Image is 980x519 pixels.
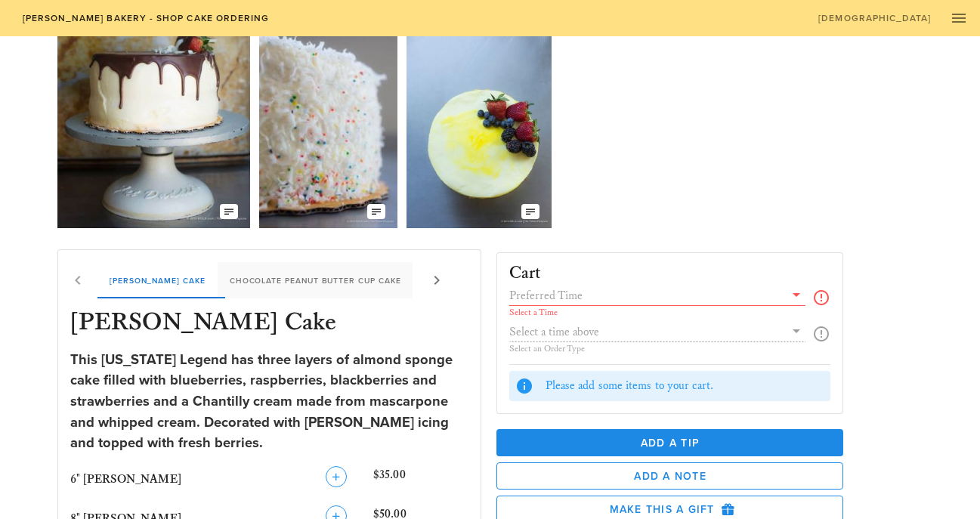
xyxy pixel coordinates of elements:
[413,262,583,298] div: Chocolate Butter Pecan Cake
[509,265,542,283] h3: Cart
[259,20,397,228] img: qzl0ivbhpoir5jt3lnxe.jpg
[12,8,279,29] a: [PERSON_NAME] Bakery - Shop Cake Ordering
[509,437,832,449] span: Add a Tip
[407,20,552,228] img: vfgkldhn9pjhkwzhnerr.webp
[546,378,825,394] div: Please add some items to your cart.
[67,307,471,341] h3: [PERSON_NAME] Cake
[808,8,941,29] a: [DEMOGRAPHIC_DATA]
[70,350,468,454] div: This [US_STATE] Legend has three layers of almond sponge cake filled with blueberries, raspberrie...
[818,13,931,23] span: [DEMOGRAPHIC_DATA]
[70,472,181,487] span: 6" [PERSON_NAME]
[509,470,831,483] span: Add a Note
[57,20,250,228] img: adomffm5ftbblbfbeqkk.jpg
[509,308,806,317] div: Select a Time
[509,286,785,305] input: Preferred Time
[496,462,844,490] button: Add a Note
[97,262,218,298] div: [PERSON_NAME] Cake
[509,502,831,516] span: Make this a Gift
[496,429,844,456] button: Add a Tip
[370,463,471,496] div: $35.00
[218,262,413,298] div: Chocolate Peanut Butter Cup Cake
[21,13,269,23] span: [PERSON_NAME] Bakery - Shop Cake Ordering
